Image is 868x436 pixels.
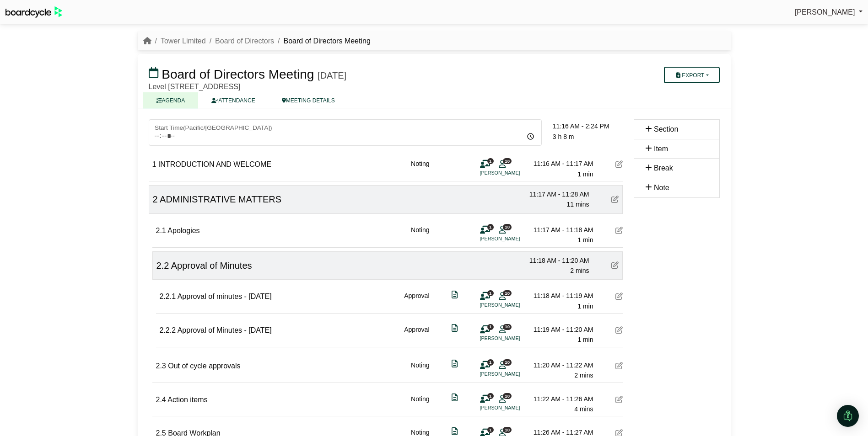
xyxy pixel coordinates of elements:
[158,160,271,168] span: INTRODUCTION AND WELCOME
[411,159,429,179] div: Noting
[529,394,593,404] div: 11:22 AM - 11:26 AM
[574,372,593,379] span: 2 mins
[156,396,166,404] span: 2.4
[167,227,199,234] span: Apologies
[529,159,593,169] div: 11:16 AM - 11:17 AM
[162,67,314,81] span: Board of Directors Meeting
[149,83,241,90] span: Level [STREET_ADDRESS]
[171,261,252,271] span: Approval of Minutes
[487,324,494,330] span: 1
[529,225,593,235] div: 11:17 AM - 11:18 AM
[269,92,348,108] a: MEETING DETAILS
[529,291,593,301] div: 11:18 AM - 11:19 AM
[480,370,549,378] li: [PERSON_NAME]
[577,170,593,178] span: 1 min
[570,267,589,274] span: 2 mins
[553,121,623,131] div: 11:16 AM - 2:24 PM
[503,427,512,433] span: 10
[411,360,429,381] div: Noting
[577,236,593,244] span: 1 min
[503,324,512,330] span: 10
[274,35,371,47] li: Board of Directors Meeting
[487,290,494,296] span: 1
[404,291,429,311] div: Approval
[161,37,206,45] a: Tower Limited
[411,225,429,245] div: Noting
[160,194,281,204] span: ADMINISTRATIVE MATTERS
[553,133,574,140] span: 3 h 8 m
[480,301,549,309] li: [PERSON_NAME]
[577,303,593,310] span: 1 min
[487,158,494,164] span: 1
[160,292,176,300] span: 2.2.1
[168,362,240,370] span: Out of cycle approvals
[664,67,719,83] button: Export
[525,189,589,199] div: 11:17 AM - 11:28 AM
[795,6,863,18] a: [PERSON_NAME]
[503,393,512,399] span: 10
[480,404,549,412] li: [PERSON_NAME]
[529,324,593,335] div: 11:19 AM - 11:20 AM
[143,92,199,108] a: AGENDA
[566,201,589,208] span: 11 mins
[411,394,429,415] div: Noting
[480,335,549,342] li: [PERSON_NAME]
[167,396,207,404] span: Action items
[654,184,669,191] span: Note
[480,169,549,177] li: [PERSON_NAME]
[178,292,272,300] span: Approval of minutes - [DATE]
[654,164,673,172] span: Break
[198,92,268,108] a: ATTENDANCE
[654,145,668,153] span: Item
[156,227,166,234] span: 2.1
[795,8,855,16] span: [PERSON_NAME]
[529,360,593,370] div: 11:20 AM - 11:22 AM
[525,255,589,266] div: 11:18 AM - 11:20 AM
[480,235,549,243] li: [PERSON_NAME]
[837,405,859,427] div: Open Intercom Messenger
[487,224,494,230] span: 1
[577,336,593,343] span: 1 min
[503,359,512,365] span: 10
[487,393,494,399] span: 1
[156,362,166,370] span: 2.3
[487,359,494,365] span: 1
[153,194,158,204] span: 2
[143,35,371,47] nav: breadcrumb
[160,326,176,334] span: 2.2.2
[156,261,169,271] span: 2.2
[503,290,512,296] span: 10
[318,70,346,81] div: [DATE]
[404,324,429,345] div: Approval
[487,427,494,433] span: 1
[503,158,512,164] span: 10
[152,160,156,168] span: 1
[574,405,593,413] span: 4 mins
[654,125,678,133] span: Section
[503,224,512,230] span: 10
[5,6,62,18] img: BoardcycleBlackGreen-aaafeed430059cb809a45853b8cf6d952af9d84e6e89e1f1685b34bfd5cb7d64.svg
[215,37,274,45] a: Board of Directors
[178,326,272,334] span: Approval of Minutes - [DATE]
